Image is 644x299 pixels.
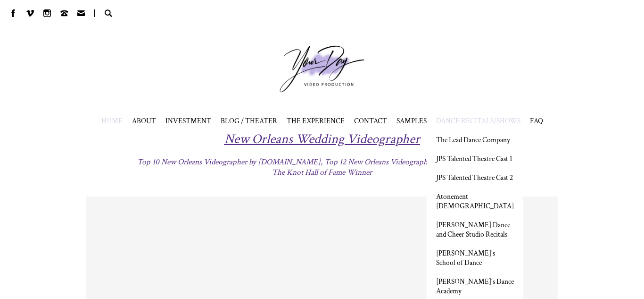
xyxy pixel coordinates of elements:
[530,116,543,126] a: FAQ
[272,167,372,178] span: The Knot Hall of Fame Winner
[265,31,379,107] a: Your Day Production Logo
[436,154,512,163] a: JPS Talented Theatre Cast 1
[396,116,427,126] span: SAMPLES
[436,220,514,239] a: [PERSON_NAME] Dance and Cheer Studio Recitals
[224,130,420,148] span: New Orleans Wedding Videographer
[436,116,520,126] span: DANCE RECITALS/SHOWS
[132,116,156,126] a: ABOUT
[165,116,211,126] a: INVESTMENT
[221,116,277,126] a: BLOG / THEATER
[436,277,514,296] a: [PERSON_NAME]'s Dance Academy
[287,116,345,126] a: THE EXPERIENCE
[101,116,123,126] a: HOME
[137,157,507,167] span: Top 10 New Orleans Videographer by [DOMAIN_NAME], Top 12 New Orleans Videographer by [DOMAIN_NAME]
[436,192,514,211] a: Atonement [DEMOGRAPHIC_DATA]
[436,173,513,182] a: JPS Talented Theatre Cast 2
[436,248,514,267] a: [PERSON_NAME]'s School of Dance
[436,135,510,145] a: The Lead Dance Company
[354,116,387,126] a: CONTACT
